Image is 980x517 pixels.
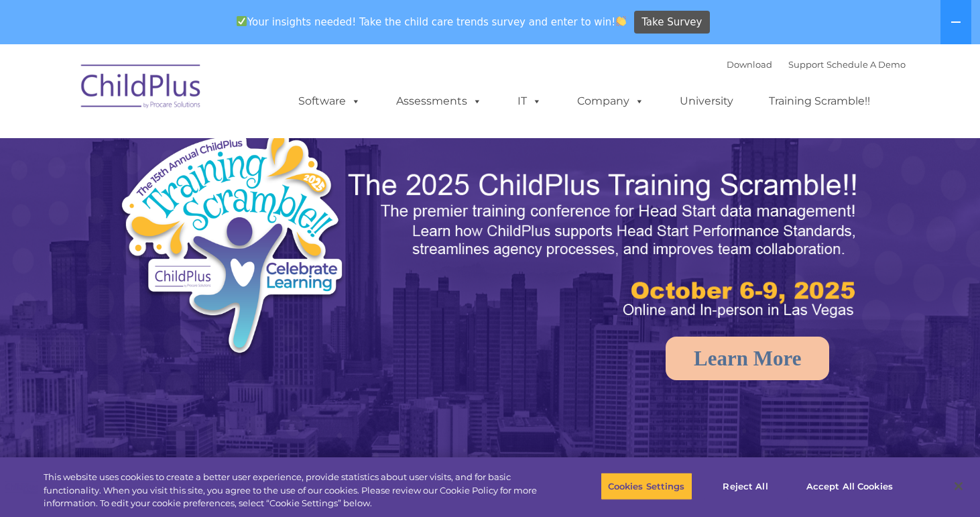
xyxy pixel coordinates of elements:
span: Phone number [186,143,243,154]
button: Reject All [704,472,788,500]
button: Close [944,471,973,501]
img: ChildPlus by Procare Solutions [74,55,208,122]
a: Learn More [666,337,829,380]
span: Last name [186,89,227,99]
a: Training Scramble!! [755,88,883,115]
a: Software [285,88,374,115]
font: | [727,59,906,70]
a: Download [727,59,772,70]
a: Schedule A Demo [826,59,906,70]
a: Support [788,59,824,70]
div: This website uses cookies to create a better user experience, provide statistics about user visit... [44,471,539,510]
img: ✅ [237,16,247,26]
span: Your insights needed! Take the child care trends survey and enter to win! [231,9,632,35]
button: Accept All Cookies [799,472,900,500]
a: Company [564,88,658,115]
span: Take Survey [641,11,702,34]
a: Assessments [383,88,495,115]
button: Cookies Settings [601,472,692,500]
a: Take Survey [634,11,710,34]
a: IT [504,88,555,115]
img: 👏 [616,16,626,26]
a: University [666,88,747,115]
